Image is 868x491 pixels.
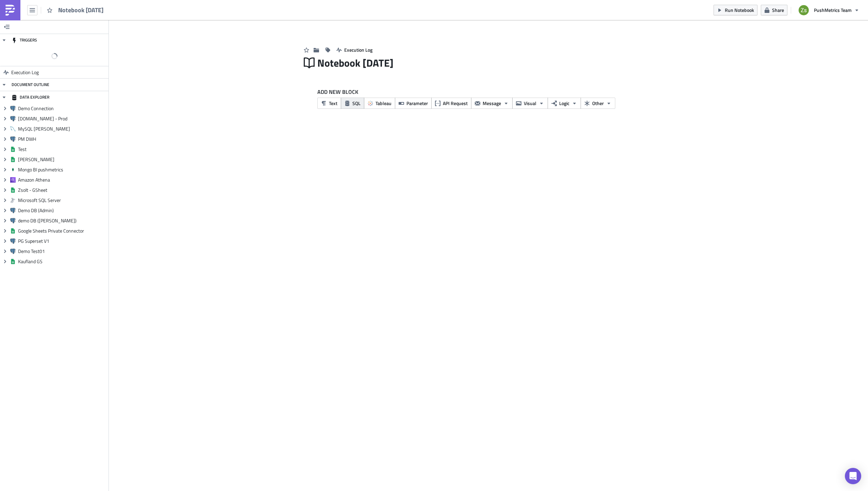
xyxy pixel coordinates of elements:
button: Share [761,5,787,15]
span: Visual [524,100,536,107]
span: [PERSON_NAME] [18,156,107,163]
span: Kaufland GS [18,258,107,265]
span: Other [592,100,604,107]
button: Logic [548,98,581,109]
div: Open Intercom Messenger [845,468,861,484]
span: Execution Log [344,46,372,53]
span: PG Superset V1 [18,238,107,244]
label: ADD NEW BLOCK [317,88,675,96]
button: Other [581,98,615,109]
span: SQL [352,100,361,107]
span: Tableau [375,100,391,107]
span: Logic [559,100,569,107]
span: Google Sheets Private Connector [18,228,107,234]
button: API Request [431,98,471,109]
img: Avatar [798,4,809,16]
span: demo DB ([PERSON_NAME]) [18,218,107,224]
span: Test [18,146,107,152]
div: DATA EXPLORER [12,91,49,103]
span: Parameter [406,100,428,107]
span: Zsolt - GSheet [18,187,107,193]
span: [DOMAIN_NAME] - Prod [18,116,107,122]
button: Run Notebook [714,5,757,15]
button: PushMetrics Team [795,3,863,18]
button: Tableau [364,98,395,109]
span: Mongo BI pushmetrics [18,167,107,173]
span: Demo Connection [18,105,107,112]
img: PushMetrics [5,5,16,16]
div: TRIGGERS [12,34,37,46]
span: API Request [443,100,468,107]
span: Microsoft SQL Server [18,197,107,203]
span: Execution Log [11,66,39,79]
button: SQL [341,98,364,109]
span: Notebook [DATE] [317,56,394,69]
span: Demo DB (Admin) [18,207,107,214]
span: Message [483,100,501,107]
span: Notebook [DATE] [58,6,104,14]
button: Parameter [395,98,432,109]
button: Message [471,98,513,109]
span: MySQL [PERSON_NAME] [18,126,107,132]
div: DOCUMENT OUTLINE [12,79,49,91]
button: Text [317,98,341,109]
span: Text [329,100,337,107]
span: Share [772,6,784,14]
button: Visual [512,98,548,109]
span: PM DWH [18,136,107,142]
span: Run Notebook [725,6,754,14]
span: Amazon Athena [18,177,107,183]
span: Demo Test01 [18,248,107,254]
button: Execution Log [333,45,376,55]
span: PushMetrics Team [814,6,852,14]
